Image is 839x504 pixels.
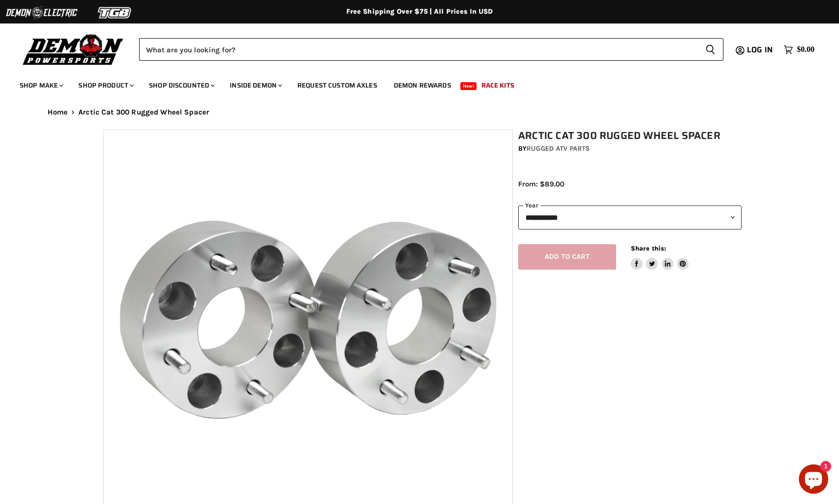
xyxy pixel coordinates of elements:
nav: Breadcrumbs [28,108,812,116]
select: year [518,206,742,229]
div: Free Shipping Over $75 | All Prices In USD [28,7,812,16]
img: Demon Powersports [20,32,127,67]
a: Shop Discounted [142,75,220,95]
span: $0.00 [797,45,815,54]
a: Race Kits [474,75,522,95]
img: TGB Logo 2 [78,3,152,22]
a: Shop Make [12,75,69,95]
input: Search [139,38,697,61]
a: Home [48,108,68,116]
img: Demon Electric Logo 2 [5,3,78,22]
aside: Share this: [631,244,689,270]
inbox-online-store-chat: Shopify online store chat [796,464,831,496]
a: Log in [743,46,779,54]
span: From: $89.00 [518,180,564,188]
a: Inside Demon [222,75,288,95]
span: New! [460,82,477,90]
a: Request Custom Axles [290,75,384,95]
a: $0.00 [779,43,819,57]
h1: Arctic Cat 300 Rugged Wheel Spacer [518,130,742,142]
a: Rugged ATV Parts [527,144,590,153]
span: Arctic Cat 300 Rugged Wheel Spacer [78,108,209,116]
a: Shop Product [71,75,140,95]
button: Search [697,38,723,61]
ul: Main menu [12,71,812,95]
span: Share this: [631,245,666,252]
span: Log in [747,44,773,56]
form: Product [139,38,723,61]
div: by [518,143,742,154]
a: Demon Rewards [386,75,458,95]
